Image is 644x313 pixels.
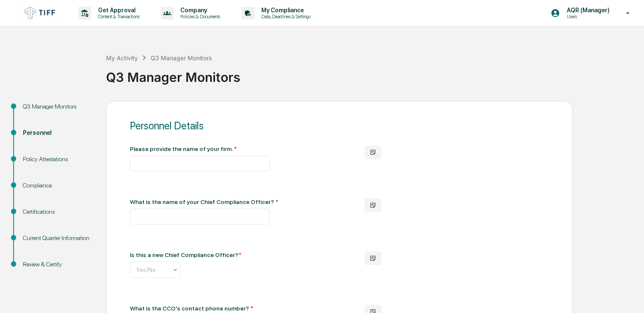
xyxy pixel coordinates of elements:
p: Policies & Documents [174,14,224,20]
div: Policy Attestations [23,155,92,164]
div: Q3 Manager Monitors [23,102,92,111]
p: Company [174,7,224,14]
div: Certifications [23,207,92,216]
div: Please provide the name of your firm. [130,145,351,152]
div: Compliance [23,181,92,190]
p: My Compliance [255,7,315,14]
div: Is this a new Chief Compliance Officer? [130,252,241,258]
p: Content & Transactions [91,14,144,20]
div: Q3 Manager Monitors [106,63,640,85]
div: What is the name of your Chief Compliance Officer? [130,198,351,205]
img: logo [20,5,61,21]
p: Users [560,14,614,20]
iframe: Open customer support [617,285,640,308]
div: What is the CCO's contact phone number? [130,305,351,312]
div: Personnel Details [130,120,549,132]
div: Personnel [23,129,92,137]
p: Get Approval [91,7,144,14]
p: Data, Deadlines & Settings [255,14,315,20]
div: My Activity [106,54,138,61]
div: Q3 Manager Monitors [151,54,212,61]
p: AQR (Manager) [560,7,614,14]
div: Current Quarter Information [23,234,92,243]
div: Review & Certify [23,260,92,269]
